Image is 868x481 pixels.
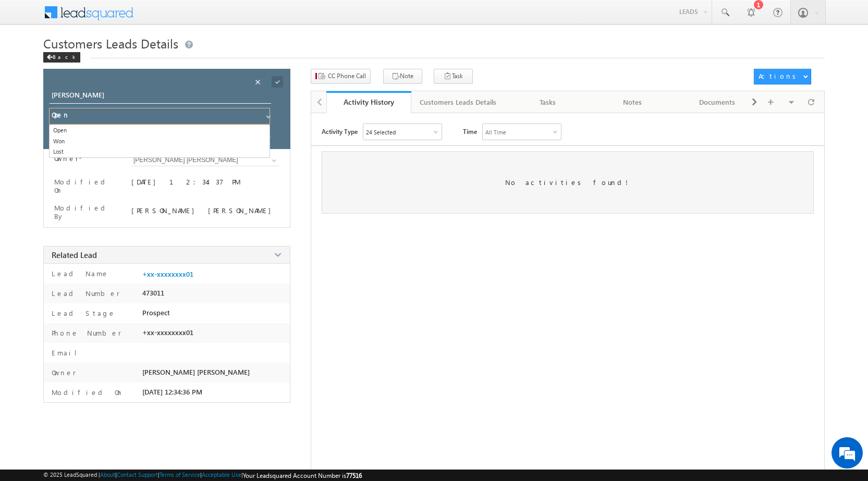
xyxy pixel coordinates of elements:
div: [PERSON_NAME] [PERSON_NAME] [131,206,279,215]
span: Prospect [142,309,170,317]
label: Lead Number [49,289,120,298]
a: About [100,471,115,478]
a: +xx-xxxxxxxx01 [142,270,193,278]
label: Lead Name [49,269,109,278]
label: Modified On [54,178,118,194]
div: 24 Selected [366,129,396,135]
span: Activity Type [322,124,358,139]
a: Tasks [506,91,591,113]
span: © 2025 LeadSquared | | | | | [43,471,362,479]
a: Open [50,125,270,136]
button: Note [383,69,422,84]
a: Show All Items [266,155,279,166]
div: Documents [683,96,751,108]
a: Show All Items [261,109,274,119]
label: Email [49,348,85,357]
a: Won [50,136,270,147]
div: Notes [599,96,666,108]
label: Owner [49,368,76,377]
span: [DATE] 12:34:36 PM [142,388,202,396]
a: Customers Leads Details [411,91,506,113]
button: Actions [754,69,811,84]
label: Modified On [49,388,124,397]
label: Lead Stage [49,309,116,317]
label: Modified By [54,204,118,220]
span: [PERSON_NAME] [PERSON_NAME] [142,368,250,376]
div: Actions [759,71,800,81]
div: Tasks [514,96,581,108]
a: Contact Support [117,471,158,478]
a: Terms of Service [160,471,200,478]
label: Owner [54,154,79,163]
a: Documents [675,91,760,113]
div: Owner Changed,Status Changed,Stage Changed,Source Changed,Notes & 19 more.. [363,124,442,140]
span: Customers Leads Details [43,35,178,52]
div: Activity History [334,97,404,107]
span: Time [463,124,477,139]
span: CC Phone Call [328,71,366,81]
input: Status [49,108,270,125]
input: Type to Search [131,154,279,166]
div: No activities found! [322,151,814,214]
span: 473011 [142,289,164,297]
a: Lost [50,146,270,157]
input: Opportunity Name Opportunity Name [50,89,271,104]
div: All Time [485,129,506,135]
button: Task [434,69,473,84]
label: Phone Number [49,328,121,337]
button: CC Phone Call [311,69,371,84]
a: Activity History [326,91,411,113]
span: Your Leadsquared Account Number is [243,472,362,479]
span: +xx-xxxxxxxx01 [142,328,193,337]
div: Customers Leads Details [420,96,496,108]
span: 77516 [346,472,362,479]
a: Notes [591,91,676,113]
a: Acceptable Use [202,471,241,478]
div: Back [43,52,80,63]
div: [DATE] 12:34:37 PM [131,177,279,192]
span: Related Lead [52,250,97,260]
